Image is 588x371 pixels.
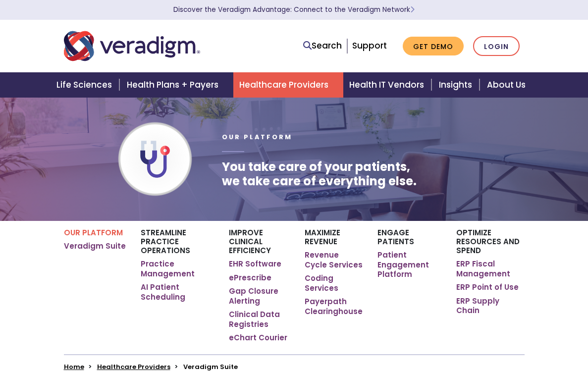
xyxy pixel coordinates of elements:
[433,72,481,98] a: Insights
[173,5,415,14] a: Discover the Veradigm Advantage: Connect to the Veradigm NetworkLearn More
[305,273,363,293] a: Coding Services
[456,296,525,316] a: ERP Supply Chain
[456,282,519,292] a: ERP Point of Use
[222,133,292,141] span: Our Platform
[141,259,214,278] a: Practice Management
[473,36,520,56] a: Login
[64,30,200,62] img: Veradigm logo
[410,5,415,14] span: Learn More
[303,39,342,53] a: Search
[121,72,233,98] a: Health Plans + Payers
[229,259,281,269] a: EHR Software
[229,310,290,329] a: Clinical Data Registries
[343,72,433,98] a: Health IT Vendors
[305,297,363,316] a: Payerpath Clearinghouse
[141,282,214,302] a: AI Patient Scheduling
[481,72,537,98] a: About Us
[233,72,343,98] a: Healthcare Providers
[229,273,271,283] a: ePrescribe
[229,286,290,306] a: Gap Closure Alerting
[456,259,525,278] a: ERP Fiscal Management
[229,333,287,343] a: eChart Courier
[222,160,417,189] h1: You take care of your patients, we take care of everything else.
[377,250,441,279] a: Patient Engagement Platform
[352,40,387,52] a: Support
[64,241,126,251] a: Veradigm Suite
[305,250,363,269] a: Revenue Cycle Services
[51,72,121,98] a: Life Sciences
[403,37,464,56] a: Get Demo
